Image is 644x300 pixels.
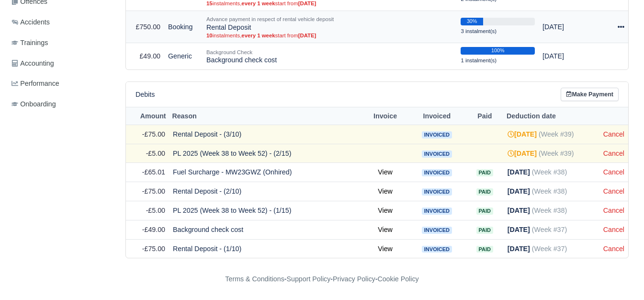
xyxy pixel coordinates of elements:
[508,130,537,138] strong: [DATE]
[169,125,362,144] td: Rental Deposit - (3/10)
[504,107,599,125] th: Deduction date
[298,33,316,38] strong: [DATE]
[408,107,466,125] th: Invoiced
[539,150,574,157] span: (Week #39)
[142,168,165,176] span: -£65.01
[476,227,493,234] span: Paid
[8,95,114,114] a: Onboarding
[603,207,624,214] a: Cancel
[11,78,59,89] span: Performance
[603,168,624,176] a: Cancel
[136,91,155,99] h6: Debits
[169,201,362,220] td: PL 2025 (Week 38 to Week 52) - (1/15)
[142,245,165,253] span: -£75.00
[378,245,393,253] a: View
[203,43,457,69] td: Background check cost
[142,130,165,138] span: -£75.00
[422,208,452,215] span: Invoiced
[298,0,316,6] strong: [DATE]
[532,226,567,233] span: (Week #37)
[333,275,375,283] a: Privacy Policy
[561,88,619,102] a: Make Payment
[422,169,452,176] span: Invoiced
[146,207,165,214] span: -£5.00
[126,43,164,69] td: £49.00
[206,49,252,55] small: Background Check
[461,58,497,63] small: 1 instalment(s)
[11,37,48,48] span: Trainings
[603,187,624,195] a: Cancel
[422,131,452,138] span: Invoiced
[508,207,530,214] strong: [DATE]
[287,275,331,283] a: Support Policy
[169,163,362,182] td: Fuel Surcharge - MW23GWZ (Onhired)
[532,187,567,195] span: (Week #38)
[596,254,644,300] iframe: Chat Widget
[169,144,362,163] td: PL 2025 (Week 38 to Week 52) - (2/15)
[603,226,624,233] a: Cancel
[466,107,504,125] th: Paid
[164,43,203,69] td: Generic
[203,11,457,43] td: Rental Deposit
[508,150,537,157] strong: [DATE]
[508,168,530,176] strong: [DATE]
[206,33,213,38] strong: 10
[164,11,203,43] td: Booking
[422,227,452,234] span: Invoiced
[11,99,56,110] span: Onboarding
[126,11,164,43] td: £750.00
[11,58,54,69] span: Accounting
[532,207,567,214] span: (Week #38)
[378,187,393,195] a: View
[476,208,493,215] span: Paid
[508,226,530,233] strong: [DATE]
[539,43,601,69] td: [DATE]
[461,47,535,55] div: 100%
[8,34,114,52] a: Trainings
[225,275,284,283] a: Terms & Conditions
[169,239,362,258] td: Rental Deposit - (1/10)
[146,150,165,157] span: -£5.00
[169,220,362,239] td: Background check cost
[169,182,362,201] td: Rental Deposit - (2/10)
[362,107,408,125] th: Invoice
[8,54,114,73] a: Accounting
[532,245,567,253] span: (Week #37)
[378,207,393,214] a: View
[603,245,624,253] a: Cancel
[206,32,453,39] small: instalments, start from
[241,0,275,6] strong: every 1 week
[539,130,574,138] span: (Week #39)
[377,275,418,283] a: Cookie Policy
[539,11,601,43] td: [DATE]
[603,150,624,157] a: Cancel
[508,245,530,253] strong: [DATE]
[241,33,275,38] strong: every 1 week
[461,18,483,25] div: 30%
[11,17,50,28] span: Accidents
[142,187,165,195] span: -£75.00
[169,107,362,125] th: Reason
[8,74,114,93] a: Performance
[476,246,493,253] span: Paid
[126,107,169,125] th: Amount
[206,16,334,22] small: Advance payment in respect of rental vehicle deposit
[378,226,393,233] a: View
[8,13,114,32] a: Accidents
[142,226,165,233] span: -£49.00
[476,188,493,196] span: Paid
[422,188,452,196] span: Invoiced
[532,168,567,176] span: (Week #38)
[461,28,497,34] small: 3 instalment(s)
[476,169,493,176] span: Paid
[49,274,595,285] div: - - -
[422,150,452,158] span: Invoiced
[422,246,452,253] span: Invoiced
[603,130,624,138] a: Cancel
[508,187,530,195] strong: [DATE]
[206,0,213,6] strong: 15
[378,168,393,176] a: View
